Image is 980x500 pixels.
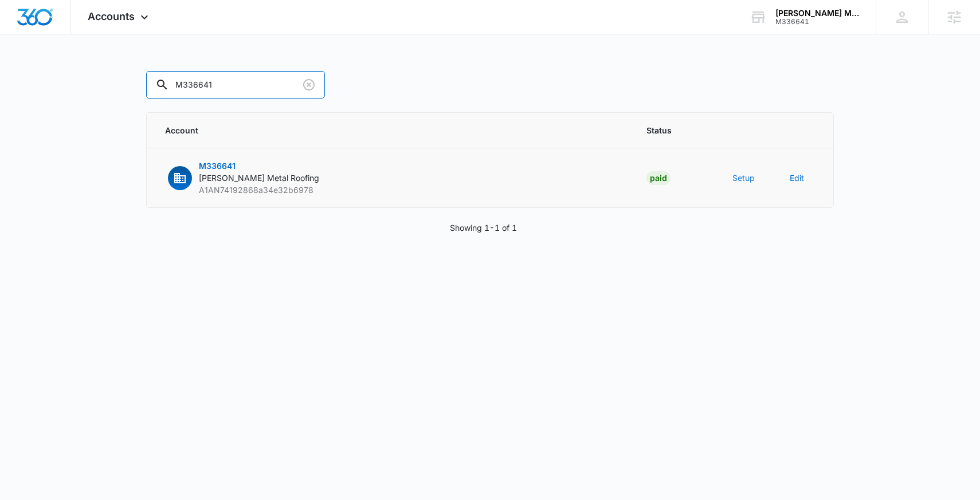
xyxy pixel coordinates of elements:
span: Status [646,124,705,136]
span: [PERSON_NAME] Metal Roofing [199,173,319,183]
p: Showing 1-1 of 1 [450,222,517,234]
input: Search... [146,71,325,99]
div: account name [775,9,859,18]
button: Clear [300,76,318,94]
button: Setup [732,172,755,184]
span: M336641 [199,161,236,171]
div: account id [775,18,859,26]
button: M336641[PERSON_NAME] Metal RoofingA1AN74192868a34e32b6978 [165,160,319,196]
button: Edit [790,172,804,184]
span: Accounts [88,10,135,22]
div: Paid [646,171,671,185]
span: A1AN74192868a34e32b6978 [199,185,313,195]
span: Account [165,124,619,136]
